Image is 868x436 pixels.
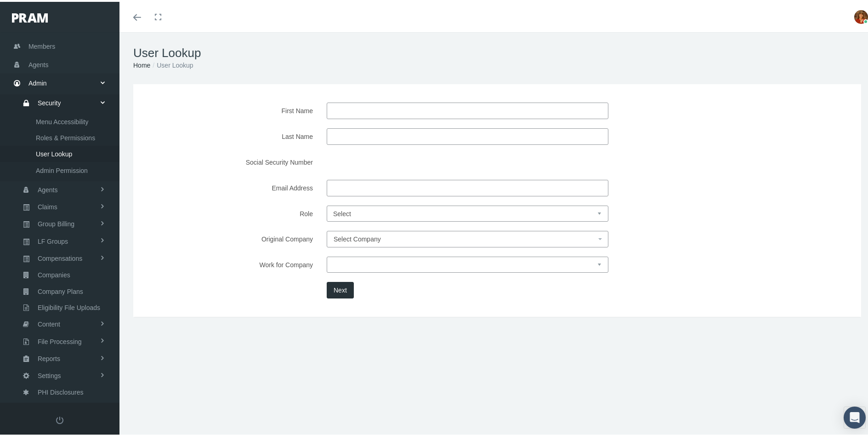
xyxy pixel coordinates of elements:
label: Original Company [142,229,320,246]
span: Security [38,93,61,109]
span: Agents [28,54,49,72]
a: Home [133,60,150,67]
label: Work for Company [142,255,320,271]
span: Company Plans [38,282,83,298]
li: User Lookup [150,58,193,69]
span: Admin [28,73,47,90]
span: Menu Accessibility [36,112,88,128]
span: PHI Disclosures [38,383,84,398]
label: Role [142,204,320,220]
button: Next [327,280,354,297]
span: Members [28,36,55,53]
img: S_Profile_Picture_5386.jpg [854,8,868,22]
span: Eligibility File Uploads [38,298,100,314]
span: File Processing [38,332,82,348]
label: Last Name [142,126,320,143]
img: PRAM_20_x_78.png [12,11,48,21]
span: Compensations [38,249,82,264]
span: Reports [38,349,60,365]
span: Companies [38,265,70,281]
label: Social Security Number [142,152,320,169]
span: User Lookup [36,144,72,160]
span: Admin Permission [36,161,88,177]
span: LF Groups [38,232,68,247]
span: Roles & Permissions [36,128,95,144]
h1: User Lookup [133,44,861,58]
span: Group Billing [38,214,74,230]
span: Agents [38,180,58,196]
span: Claims [38,197,57,213]
span: Settings [38,366,61,382]
div: Open Intercom Messenger [844,405,866,427]
label: Email Address [142,178,320,195]
label: First Name [142,101,320,117]
span: Content [38,315,60,330]
span: Select Company [334,234,381,241]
